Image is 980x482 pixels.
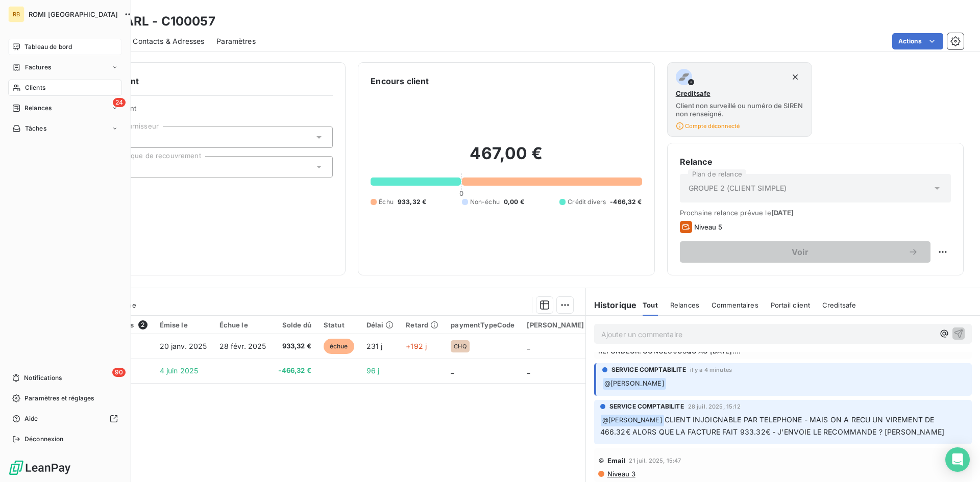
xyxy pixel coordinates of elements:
span: Client non surveillé ou numéro de SIREN non renseigné. [676,102,804,118]
div: Émise le [160,321,207,329]
div: Retard [406,321,438,329]
span: 933,32 € [278,341,311,351]
span: Clients [25,83,45,92]
div: Délai [366,321,394,329]
span: Déconnexion [24,435,64,444]
div: RB [8,6,24,22]
span: 4 juin 2025 [160,366,199,375]
h6: Historique [586,299,637,311]
span: Relances [24,104,52,113]
span: Commentaires [712,301,758,309]
span: Portail client [771,301,810,309]
span: Voir [692,248,908,256]
div: Statut [324,321,354,329]
span: 0 [459,189,463,197]
div: Open Intercom Messenger [945,447,970,472]
div: paymentTypeCode [451,321,514,329]
span: -466,32 € [278,366,311,376]
span: [DATE] [771,209,794,217]
span: Compte déconnecté [676,122,740,130]
button: Voir [680,241,930,263]
span: Niveau 3 [606,470,635,478]
span: il y a 4 minutes [690,367,732,373]
h6: Encours client [371,75,429,87]
span: Aide [24,414,38,423]
h3: J2S SARL - C100057 [90,12,215,31]
span: Tableau de bord [24,42,72,52]
span: Email [607,456,626,465]
span: Propriétés Client [82,104,333,118]
div: [PERSON_NAME] [527,321,584,329]
span: Niveau 5 [694,223,722,231]
span: Paramètres [216,36,256,46]
span: 90 [112,368,126,377]
h6: Relance [680,156,951,168]
span: 231 j [366,342,383,350]
span: +192 j [406,342,427,350]
span: @ [PERSON_NAME] [603,378,666,390]
span: Échu [379,197,394,207]
span: _ [527,342,530,350]
span: Contacts & Adresses [133,36,204,46]
button: Actions [892,33,943,49]
div: Solde dû [278,321,311,329]
span: 2 [138,320,148,329]
span: 24 [113,98,126,107]
span: _ [527,366,530,375]
span: 0,00 € [504,197,524,207]
span: 20 janv. 2025 [160,342,207,350]
span: ROMI [GEOGRAPHIC_DATA] [29,10,118,18]
span: échue [324,339,354,354]
span: _ [451,366,454,375]
h2: 467,00 € [371,143,642,174]
span: CHQ [454,343,466,349]
span: Creditsafe [676,89,710,97]
h6: Informations client [62,75,333,87]
span: Paramètres et réglages [24,394,94,403]
span: 28 févr. 2025 [219,342,266,350]
a: Aide [8,411,122,427]
span: 96 j [366,366,380,375]
button: CreditsafeClient non surveillé ou numéro de SIREN non renseigné.Compte déconnecté [667,62,813,137]
span: 933,32 € [398,197,426,207]
div: Échue le [219,321,266,329]
span: SERVICE COMPTABILITE [611,365,686,374]
span: Notifications [24,373,62,383]
span: 28 juil. 2025, 15:12 [688,403,741,410]
span: Relances [670,301,699,309]
span: Creditsafe [822,301,856,309]
span: Tout [643,301,658,309]
span: SERVICE COMPTABILITE [609,402,684,411]
img: Logo LeanPay [8,460,71,476]
span: -466,32 € [610,197,642,207]
span: GROUPE 2 (CLIENT SIMPLE) [689,183,787,193]
span: Factures [25,63,51,72]
span: Crédit divers [568,197,606,207]
span: CLIENT INJOIGNABLE PAR TELEPHONE - MAIS ON A RECU UN VIREMENT DE 466.32€ ALORS QUE LA FACTURE FAI... [600,415,944,436]
span: Non-échu [470,197,500,207]
span: Tâches [25,124,46,133]
span: @ [PERSON_NAME] [601,415,664,426]
span: Prochaine relance prévue le [680,209,951,217]
span: 21 juil. 2025, 15:47 [629,458,681,464]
